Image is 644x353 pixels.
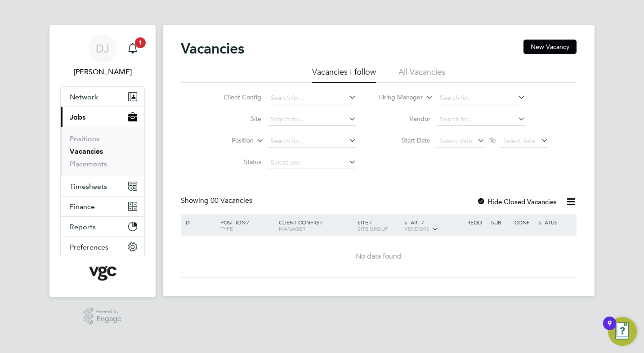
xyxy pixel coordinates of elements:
[536,214,575,230] div: Status
[70,134,99,143] a: Positions
[210,115,261,123] label: Site
[60,34,145,77] a: DJ[PERSON_NAME]
[608,317,637,346] button: Open Resource Center, 9 new notifications
[124,34,142,63] a: 1
[355,214,402,236] div: Site /
[402,214,465,237] div: Start /
[70,160,107,168] a: Placements
[268,92,356,104] input: Search for...
[398,67,445,83] li: All Vacancies
[70,93,98,101] span: Network
[96,43,109,54] span: DJ
[61,107,144,127] button: Jobs
[61,87,144,107] button: Network
[61,237,144,257] button: Preferences
[210,158,261,166] label: Status
[70,243,108,251] span: Preferences
[96,308,121,315] span: Powered by
[379,136,430,144] label: Start Date
[210,93,261,101] label: Client Config
[182,252,575,261] div: No data found
[437,92,525,104] input: Search for...
[61,176,144,196] button: Timesheets
[512,214,536,230] div: Conf
[96,315,121,323] span: Engage
[70,223,96,231] span: Reports
[60,266,145,281] a: Go to home page
[61,127,144,176] div: Jobs
[210,196,252,205] span: 00 Vacancies
[268,135,356,147] input: Search for...
[84,308,122,325] a: Powered byEngage
[404,225,429,232] span: Vendors
[358,225,388,232] span: Site Group
[268,113,356,126] input: Search for...
[135,37,146,48] span: 1
[214,214,277,236] div: Position /
[379,115,430,123] label: Vendor
[477,197,557,206] label: Hide Closed Vacancies
[49,25,156,297] nav: Main navigation
[503,137,536,145] span: Select date
[182,214,214,230] div: ID
[61,197,144,216] button: Finance
[608,323,612,335] div: 9
[60,67,145,77] span: Donatas Jausicas
[181,196,254,206] div: Showing
[70,113,85,121] span: Jobs
[89,266,116,281] img: vgcgroup-logo-retina.png
[277,214,355,236] div: Client Config /
[70,202,95,211] span: Finance
[371,93,423,102] label: Hiring Manager
[220,225,233,232] span: Type
[70,182,107,191] span: Timesheets
[202,136,254,145] label: Position
[181,40,244,58] h2: Vacancies
[268,156,356,169] input: Select one
[523,40,577,54] button: New Vacancy
[440,137,472,145] span: Select date
[70,147,103,156] a: Vacancies
[489,214,512,230] div: Sub
[312,67,376,83] li: Vacancies I follow
[437,113,525,126] input: Search for...
[465,214,488,230] div: Reqd
[487,134,498,146] span: To
[61,217,144,237] button: Reports
[279,225,305,232] span: Manager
